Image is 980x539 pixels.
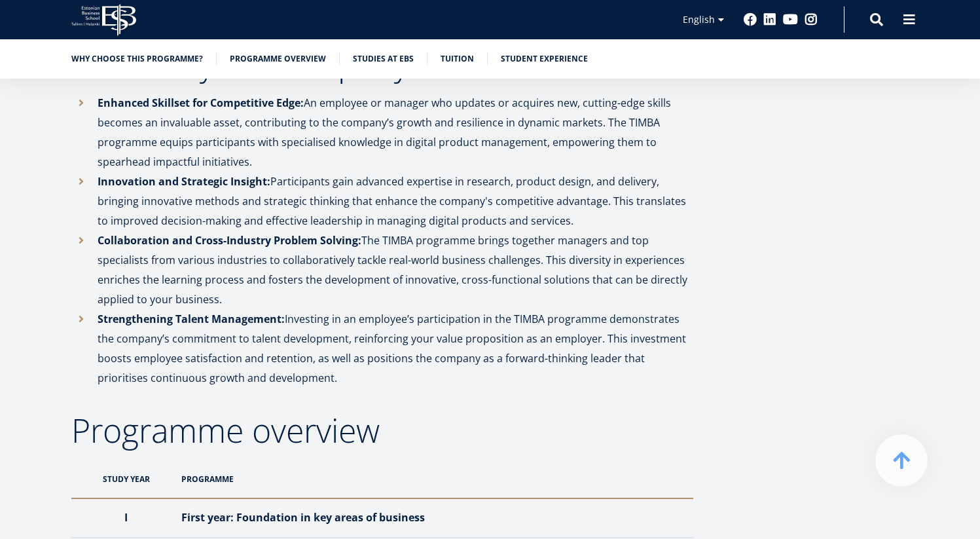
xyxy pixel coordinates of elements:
span: Two-year MBA [15,199,71,211]
span: One-year MBA (in Estonian) [15,182,122,194]
a: Programme overview [230,52,326,65]
span: Last Name [311,1,353,12]
th: I [71,498,175,538]
input: One-year MBA (in Estonian) [3,183,12,191]
h2: How will your company benefit? [71,47,693,80]
li: An employee or manager who updates or acquires new, cutting-edge skills becomes an invaluable ass... [71,93,693,172]
input: Technology Innovation MBA [3,217,12,225]
h2: Programme overview [71,414,693,447]
li: The TIMBA programme brings together managers and top specialists from various industries to colla... [71,231,693,309]
a: Instagram [805,13,818,26]
a: Studies at EBS [353,52,414,65]
a: Tuition [441,52,474,65]
strong: Enhanced Skillset for Competitive Edge: [98,96,304,110]
span: Technology Innovation MBA [15,216,126,228]
a: Student experience [501,52,588,65]
th: First year: Foundation in key areas of business [175,498,614,538]
a: Linkedin [763,13,776,26]
a: Youtube [783,13,798,26]
strong: Strengthening Talent Management: [98,312,285,326]
th: Programme [175,460,614,498]
strong: Collaboration and Cross-Industry Problem Solving: [98,233,361,248]
li: Investing in an employee’s participation in the TIMBA programme demonstrates the company’s commit... [71,309,693,388]
input: Two-year MBA [3,200,12,208]
th: Study year [71,460,175,498]
strong: Innovation and Strategic Insight: [98,174,270,189]
li: Participants gain advanced expertise in research, product design, and delivery, bringing innovati... [71,172,693,231]
a: Why choose this programme? [71,52,203,65]
a: Facebook [744,13,757,26]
